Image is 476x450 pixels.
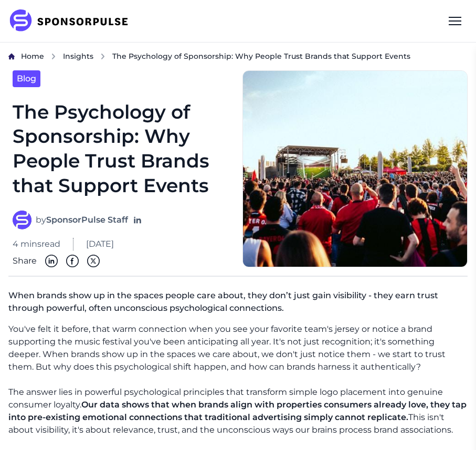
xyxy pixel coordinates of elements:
[8,400,467,422] span: Our data shows that when brands align with properties consumers already love, they tap into pre-e...
[8,323,468,373] p: You've felt it before, that warm connection when you see your favorite team's jersey or notice a ...
[21,51,44,61] span: Home
[50,53,57,60] img: chevron right
[13,238,60,250] span: 4 mins read
[13,211,31,229] img: SponsorPulse Staff
[112,51,410,61] span: The Psychology of Sponsorship: Why People Trust Brands that Support Events
[66,255,79,267] img: Facebook
[132,215,143,225] a: Follow on LinkedIn
[442,8,468,34] div: Menu
[242,70,468,267] img: Sebastian Pociecha courtesy of Unsplash
[13,255,37,267] span: Share
[13,70,40,87] a: Blog
[100,53,106,60] img: chevron right
[45,255,58,267] img: Linkedin
[8,53,15,60] img: Home
[63,51,93,61] span: Insights
[63,51,93,62] a: Insights
[8,386,468,436] p: The answer lies in powerful psychological principles that transform simple logo placement into ge...
[13,100,230,198] h1: The Psychology of Sponsorship: Why People Trust Brands that Support Events
[36,214,128,226] span: by
[46,215,128,225] strong: SponsorPulse Staff
[87,255,100,267] img: Twitter
[21,51,44,62] a: Home
[86,238,114,250] span: [DATE]
[8,285,468,323] p: When brands show up in the spaces people care about, they don’t just gain visibility - they earn ...
[8,9,136,33] img: SponsorPulse
[424,400,476,450] iframe: Chat Widget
